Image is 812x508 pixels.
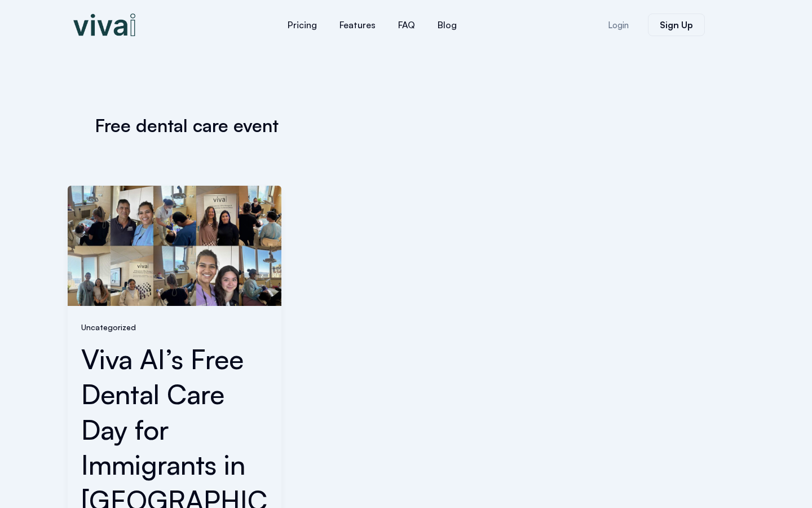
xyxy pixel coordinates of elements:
a: Blog [426,11,468,38]
a: Pricing [276,11,328,38]
a: FAQ [387,11,426,38]
a: Sign Up [648,14,705,36]
span: Sign Up [660,20,693,29]
span: Login [608,21,629,29]
nav: Menu [209,11,536,38]
a: Read: Viva AI’s Free Dental Care Day for Immigrants in San Francisco [68,239,281,250]
a: Login [594,14,642,36]
h1: Free dental care event [95,113,717,138]
a: Features [328,11,387,38]
a: Uncategorized [81,322,136,332]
